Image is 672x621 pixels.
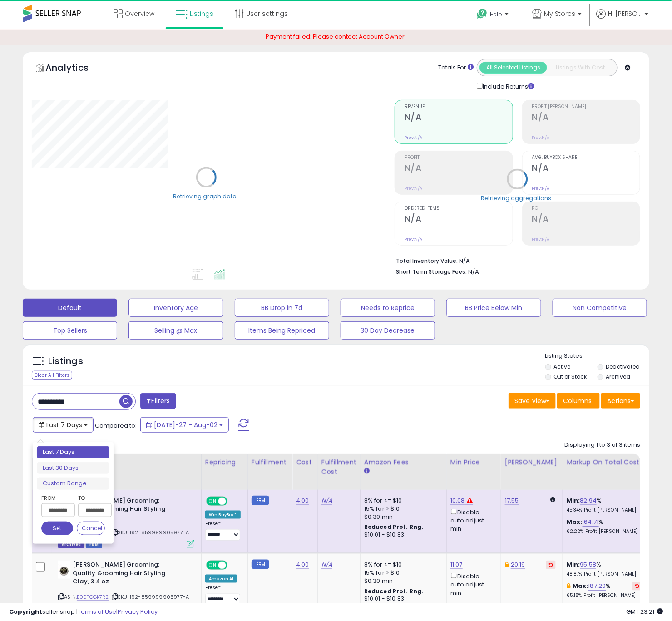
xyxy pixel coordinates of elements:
button: Filters [140,393,176,409]
button: Top Sellers [23,321,117,340]
a: 82.94 [580,496,597,505]
div: $10.01 - $10.83 [364,531,440,539]
div: Fulfillment Cost [321,458,356,477]
button: Non Competitive [553,299,647,317]
a: N/A [321,496,332,505]
div: Retrieving aggregations.. [481,195,554,203]
span: Listings [190,9,213,18]
small: FBM [252,560,269,569]
span: 2025-08-10 23:21 GMT [626,607,663,616]
div: % [567,518,642,535]
button: Listings With Cost [547,62,614,74]
a: 10.08 [450,496,465,505]
a: Privacy Policy [118,607,158,616]
div: Clear All Filters [32,371,72,379]
label: Deactivated [606,363,640,370]
a: Help [469,1,518,30]
span: [DATE]-27 - Aug-02 [154,420,217,429]
li: Last 30 Days [37,462,109,474]
div: Totals For [438,64,474,72]
div: Displaying 1 to 3 of 3 items [564,441,640,449]
a: N/A [321,560,332,569]
button: Selling @ Max [128,321,223,340]
p: 45.34% Profit [PERSON_NAME] [567,507,642,513]
a: 17.55 [505,496,519,505]
span: OFF [226,497,241,505]
button: Actions [601,393,640,409]
div: 8% for <= $10 [364,561,440,569]
span: | SKU: 192-859999905977-A [110,593,189,601]
b: Max: [573,582,588,590]
a: 4.00 [296,496,309,505]
div: $10.01 - $10.83 [364,595,440,603]
label: From [41,493,73,503]
b: [PERSON_NAME] Grooming: Quality Grooming Hair Styling Clay, 3.4 oz [73,497,183,524]
div: Win BuyBox * [205,511,241,519]
div: Cost [296,458,314,467]
div: 15% for > $10 [364,505,440,513]
button: 30 Day Decrease [341,321,435,340]
div: $0.30 min [364,577,440,585]
div: 8% for <= $10 [364,497,440,505]
div: Disable auto adjust min [450,571,494,597]
div: $0.30 min [364,513,440,521]
button: Items Being Repriced [235,321,329,340]
small: Amazon Fees. [364,467,370,475]
div: % [567,582,642,599]
button: Set [41,522,73,535]
img: 41jq2lmI6CL._SL40_.jpg [58,561,70,579]
div: ASIN: [58,497,194,547]
span: FBM [86,541,102,548]
small: FBM [252,496,269,505]
div: 15% for > $10 [364,569,440,577]
a: Hi [PERSON_NAME] [596,9,648,30]
a: 164.71 [583,517,599,527]
h5: Analytics [45,61,106,76]
span: ON [207,497,218,505]
th: The percentage added to the cost of goods (COGS) that forms the calculator for Min & Max prices. [563,454,649,490]
button: All Selected Listings [479,62,547,74]
span: OFF [226,562,241,569]
div: Repricing [205,458,244,467]
a: 11.07 [450,560,463,569]
div: Disable auto adjust min [450,507,494,533]
b: Min: [567,496,580,505]
div: seller snap | | [9,608,158,616]
h5: Listings [48,355,83,368]
a: 95.58 [580,560,597,569]
label: Active [553,363,570,370]
b: Min: [567,560,580,569]
b: Max: [567,517,583,526]
strong: Copyright [9,607,42,616]
button: Cancel [77,522,105,535]
button: Save View [509,393,556,409]
div: Include Returns [470,81,545,91]
a: Terms of Use [78,607,116,616]
div: Min Price [450,458,497,467]
button: [DATE]-27 - Aug-02 [140,417,229,433]
span: My Stores [544,9,575,18]
i: Get Help [476,8,488,20]
p: 48.87% Profit [PERSON_NAME] [567,571,642,577]
button: BB Price Below Min [446,299,541,317]
span: Overview [125,9,154,18]
div: Fulfillment [252,458,288,467]
div: Retrieving graph data.. [173,193,240,201]
span: Payment failed: Please contact Account Owner. [266,32,406,41]
a: B00TOGK7R2 [77,593,109,601]
label: Out of Stock [553,373,587,380]
span: Listings that have been deleted from Seller Central [58,541,84,548]
button: Default [23,299,117,317]
span: ON [207,562,218,569]
button: Last 7 Days [33,417,94,433]
a: 187.20 [588,582,606,591]
div: % [567,561,642,577]
b: Reduced Prof. Rng. [364,523,424,531]
span: Compared to: [95,421,137,430]
div: [PERSON_NAME] [505,458,559,467]
div: % [567,497,642,513]
button: Needs to Reprice [341,299,435,317]
label: Archived [606,373,631,380]
button: Inventory Age [128,299,223,317]
li: Last 7 Days [37,446,109,458]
